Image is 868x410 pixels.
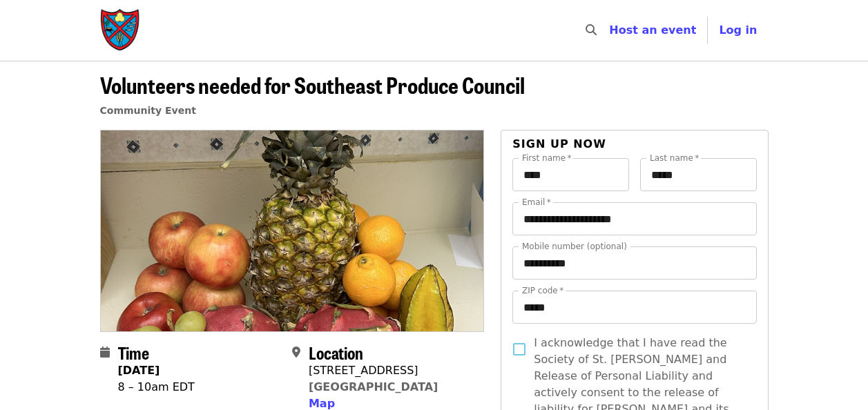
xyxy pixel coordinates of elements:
[292,346,300,359] i: map-marker-alt icon
[522,286,563,295] label: ZIP code
[522,242,627,251] label: Mobile number (optional)
[309,380,438,393] a: [GEOGRAPHIC_DATA]
[101,130,484,331] img: Volunteers needed for Southeast Produce Council organized by Society of St. Andrew
[609,23,696,37] a: Host an event
[719,23,757,37] span: Log in
[605,14,616,47] input: Search
[522,198,551,206] label: Email
[512,291,756,324] input: ZIP code
[640,158,757,191] input: Last name
[522,154,572,162] label: First name
[118,340,149,364] span: Time
[512,246,756,280] input: Mobile number (optional)
[309,397,335,410] span: Map
[708,17,768,44] button: Log in
[100,68,525,101] span: Volunteers needed for Southeast Produce Council
[512,158,629,191] input: First name
[118,379,195,396] div: 8 – 10am EDT
[512,137,606,150] span: Sign up now
[650,154,699,162] label: Last name
[309,340,363,364] span: Location
[586,23,597,37] i: search icon
[512,202,756,235] input: Email
[118,364,160,377] strong: [DATE]
[309,362,438,379] div: [STREET_ADDRESS]
[100,346,110,359] i: calendar icon
[100,105,196,116] a: Community Event
[100,8,142,52] img: Society of St. Andrew - Home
